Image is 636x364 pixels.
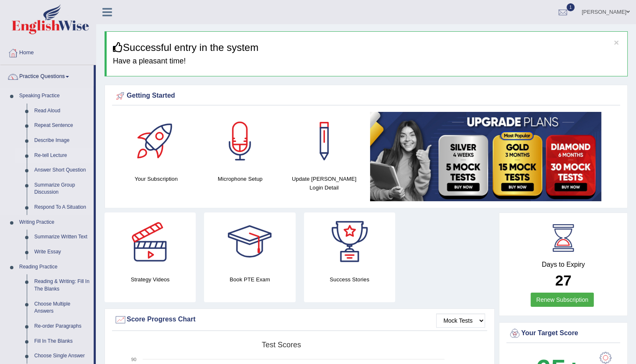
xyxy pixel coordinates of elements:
a: Answer Short Question [31,163,94,178]
a: Speaking Practice [15,88,94,104]
a: Read Aloud [31,104,94,119]
h4: Microphone Setup [202,174,278,183]
h4: Have a pleasant time! [113,57,621,66]
a: Summarize Group Discussion [31,178,94,200]
button: × [614,38,619,47]
text: 90 [131,357,136,362]
span: 1 [567,3,575,11]
a: Reading & Writing: Fill In The Blanks [31,274,94,296]
b: 27 [555,272,572,288]
a: Respond To A Situation [31,200,94,215]
a: Summarize Written Text [31,230,94,245]
h4: Book PTE Exam [204,275,295,284]
a: Repeat Sentence [31,118,94,133]
a: Fill In The Blanks [31,334,94,349]
h3: Successful entry in the system [113,42,621,53]
a: Renew Subscription [531,293,594,307]
a: Home [0,41,96,62]
h4: Strategy Videos [105,275,196,284]
a: Writing Practice [15,215,94,230]
h4: Success Stories [304,275,395,284]
div: Getting Started [114,90,618,102]
h4: Update [PERSON_NAME] Login Detail [286,174,362,192]
a: Practice Questions [0,65,94,86]
div: Score Progress Chart [114,313,485,326]
a: Choose Single Answer [31,349,94,364]
a: Re-order Paragraphs [31,319,94,334]
tspan: Test scores [262,341,301,349]
a: Write Essay [31,245,94,260]
div: Your Target Score [508,327,618,340]
img: small5.jpg [370,112,601,201]
a: Reading Practice [15,260,94,275]
h4: Your Subscription [118,174,194,183]
h4: Days to Expiry [508,261,618,268]
a: Choose Multiple Answers [31,297,94,319]
a: Describe Image [31,133,94,148]
a: Re-tell Lecture [31,148,94,163]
